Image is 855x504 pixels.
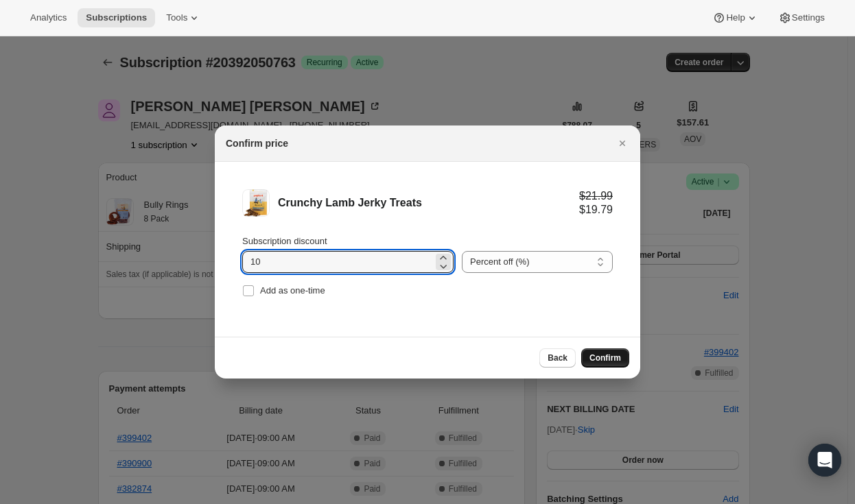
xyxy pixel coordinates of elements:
[242,236,327,246] span: Subscription discount
[242,189,270,217] img: Crunchy Lamb Jerky Treats
[86,12,147,23] span: Subscriptions
[581,348,629,368] button: Confirm
[539,348,576,368] button: Back
[548,352,567,363] span: Back
[260,285,325,296] span: Add as one-time
[579,189,613,203] div: $21.99
[158,8,209,27] button: Tools
[613,134,632,153] button: Close
[278,196,579,210] div: Crunchy Lamb Jerky Treats
[589,352,621,363] span: Confirm
[704,8,766,27] button: Help
[792,12,825,23] span: Settings
[770,8,833,27] button: Settings
[579,203,613,217] div: $19.79
[808,444,841,477] div: Open Intercom Messenger
[78,8,155,27] button: Subscriptions
[226,136,288,150] h2: Confirm price
[22,8,75,27] button: Analytics
[726,12,745,23] span: Help
[30,12,67,23] span: Analytics
[166,12,187,23] span: Tools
